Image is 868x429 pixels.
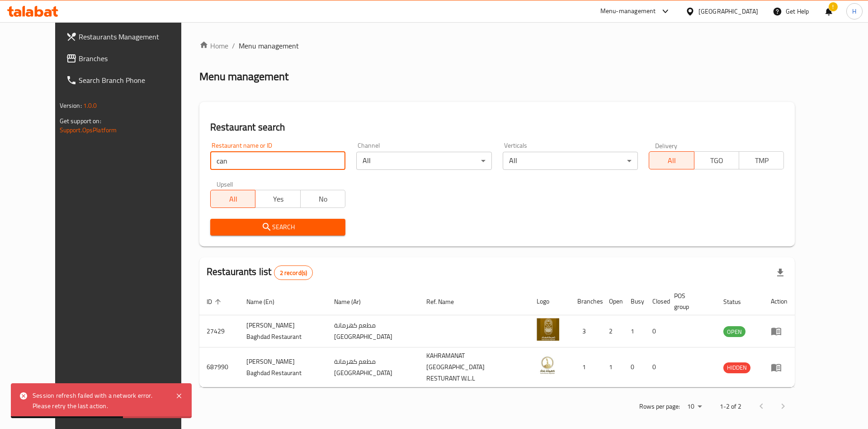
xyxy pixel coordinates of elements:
[207,265,313,280] h2: Restaurants list
[217,181,233,187] label: Upsell
[623,315,645,347] td: 1
[655,142,678,149] label: Delivery
[570,288,602,315] th: Branches
[199,347,239,387] td: 687990
[649,151,694,169] button: All
[214,193,252,206] span: All
[503,152,638,170] div: All
[79,75,193,86] span: Search Branch Phone
[239,315,327,347] td: [PERSON_NAME] Baghdad Restaurant
[207,296,224,307] span: ID
[210,219,345,236] button: Search
[723,327,745,337] span: OPEN
[199,40,228,51] a: Home
[720,401,741,412] p: 1-2 of 2
[60,115,101,127] span: Get support on:
[239,347,327,387] td: [PERSON_NAME] Baghdad Restaurant
[645,347,667,387] td: 0
[304,193,342,206] span: No
[623,347,645,387] td: 0
[600,6,656,17] div: Menu-management
[217,222,338,233] span: Search
[356,152,491,170] div: All
[210,121,784,134] h2: Restaurant search
[639,401,680,412] p: Rows per page:
[852,6,856,16] span: H
[79,53,193,64] span: Branches
[274,265,313,280] div: Total records count
[723,362,750,373] span: HIDDEN
[199,69,288,84] h2: Menu management
[83,100,97,111] span: 1.0.0
[239,40,299,51] span: Menu management
[739,151,784,169] button: TMP
[60,100,82,111] span: Version:
[743,154,780,167] span: TMP
[426,296,466,307] span: Ref. Name
[59,26,200,48] a: Restaurants Management
[210,190,255,208] button: All
[255,190,300,208] button: Yes
[210,152,345,170] input: Search for restaurant name or ID..
[602,315,623,347] td: 2
[529,288,570,315] th: Logo
[232,40,235,51] li: /
[327,347,420,387] td: مطعم كهرمانة [GEOGRAPHIC_DATA]
[419,347,529,387] td: KAHRAMANAT [GEOGRAPHIC_DATA] RESTURANT W.L.L
[246,296,286,307] span: Name (En)
[300,190,345,208] button: No
[684,400,705,414] div: Rows per page:
[698,154,736,167] span: TGO
[694,151,739,169] button: TGO
[645,288,667,315] th: Closed
[602,288,623,315] th: Open
[33,390,166,411] div: Session refresh failed with a network error. Please retry the last action.
[769,262,791,284] div: Export file
[537,318,559,341] img: Kahramanat Baghdad Restaurant
[570,315,602,347] td: 3
[723,296,753,307] span: Status
[199,40,795,51] nav: breadcrumb
[698,6,758,16] div: [GEOGRAPHIC_DATA]
[771,362,788,373] div: Menu
[59,48,200,69] a: Branches
[537,354,559,377] img: Kahramanat Baghdad Restaurant
[327,315,420,347] td: مطعم كهرمانة [GEOGRAPHIC_DATA]
[274,269,313,277] span: 2 record(s)
[764,288,795,315] th: Action
[199,315,239,347] td: 27429
[674,290,705,312] span: POS group
[570,347,602,387] td: 1
[602,347,623,387] td: 1
[79,31,193,42] span: Restaurants Management
[199,288,795,387] table: enhanced table
[623,288,645,315] th: Busy
[60,124,117,136] a: Support.OpsPlatform
[771,326,788,337] div: Menu
[59,69,200,91] a: Search Branch Phone
[653,154,690,167] span: All
[259,193,297,206] span: Yes
[723,326,745,337] div: OPEN
[645,315,667,347] td: 0
[334,296,373,307] span: Name (Ar)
